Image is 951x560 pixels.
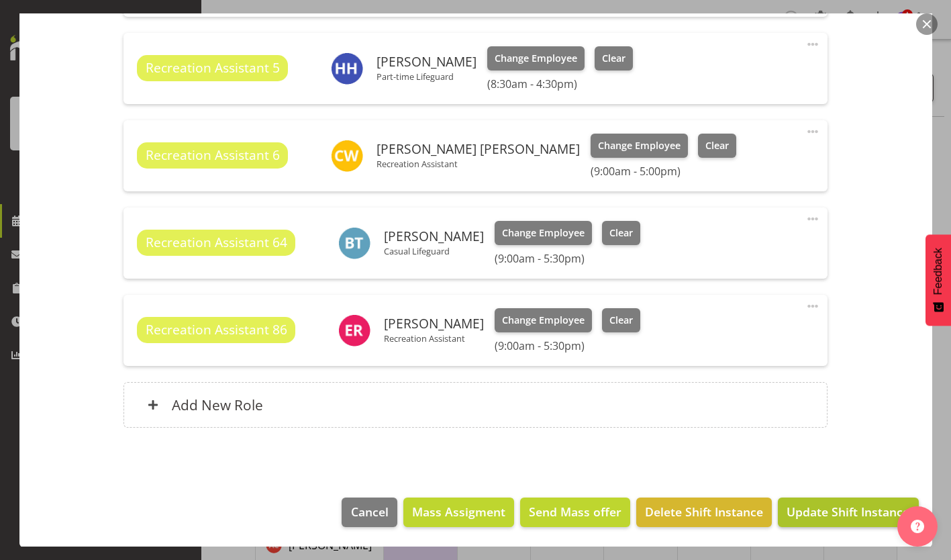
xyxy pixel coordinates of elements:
button: Send Mass offer [520,498,630,527]
img: harriet-hill8786.jpg [331,52,363,85]
span: Recreation Assistant 64 [146,233,287,252]
button: Mass Assigment [403,498,514,527]
span: Recreation Assistant 86 [146,320,287,340]
span: Clear [705,138,729,153]
img: ela-reyes11904.jpg [338,314,370,346]
span: Change Employee [495,51,577,66]
p: Recreation Assistant [384,333,484,344]
span: Mass Assigment [412,503,505,520]
h6: [PERSON_NAME] [377,54,477,69]
img: help-xxl-2.png [911,520,924,533]
button: Clear [698,134,736,158]
span: Clear [602,51,625,66]
span: Cancel [351,503,389,520]
span: Clear [609,226,633,240]
button: Feedback - Show survey [925,234,951,326]
button: Clear [602,221,640,245]
button: Change Employee [487,46,585,71]
span: Send Mass offer [529,503,621,520]
h6: [PERSON_NAME] [PERSON_NAME] [377,142,580,156]
img: charlotte-wilson10306.jpg [331,140,363,172]
button: Change Employee [495,221,592,245]
img: bailey-tait444.jpg [338,227,370,259]
h6: Add New Role [172,396,263,414]
p: Part-time Lifeguard [377,71,477,82]
h6: (8:30am - 4:30pm) [487,77,632,91]
span: Clear [609,313,633,328]
button: Update Shift Instance [778,498,918,527]
span: Update Shift Instance [787,503,909,520]
span: Delete Shift Instance [645,503,763,520]
button: Clear [595,46,633,71]
button: Cancel [342,498,397,527]
span: Change Employee [502,226,585,240]
p: Recreation Assistant [377,158,580,169]
span: Feedback [932,248,944,295]
button: Clear [602,308,640,332]
button: Delete Shift Instance [636,498,772,527]
button: Change Employee [591,134,688,158]
h6: (9:00am - 5:00pm) [591,165,736,178]
p: Casual Lifeguard [384,246,484,256]
span: Change Employee [502,313,585,328]
h6: (9:00am - 5:30pm) [495,339,640,353]
h6: [PERSON_NAME] [384,229,484,244]
button: Change Employee [495,308,592,332]
h6: [PERSON_NAME] [384,316,484,331]
span: Recreation Assistant 6 [146,146,280,165]
span: Recreation Assistant 5 [146,58,280,78]
span: Change Employee [598,138,681,153]
h6: (9:00am - 5:30pm) [495,252,640,265]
